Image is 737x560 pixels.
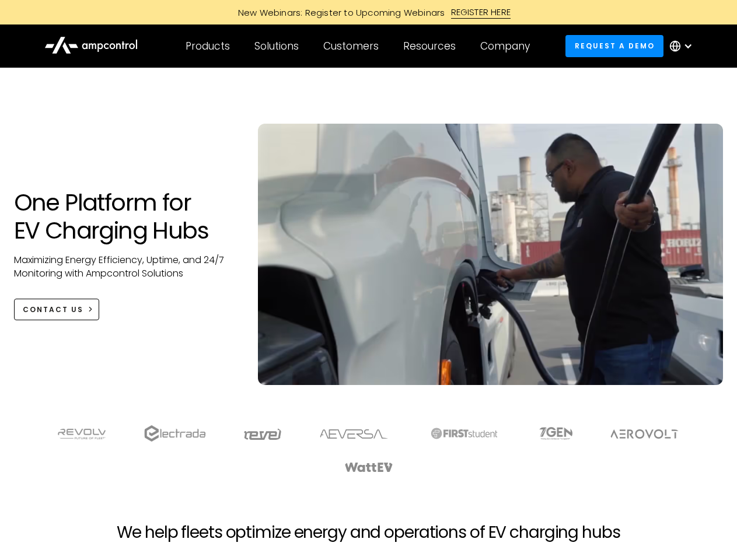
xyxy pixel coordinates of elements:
[451,6,511,19] div: REGISTER HERE
[565,35,663,57] a: Request a demo
[480,40,530,52] div: Company
[106,6,631,19] a: New Webinars: Register to Upcoming WebinarsREGISTER HERE
[117,523,620,542] h2: We help fleets optimize energy and operations of EV charging hubs
[323,40,379,52] div: Customers
[344,463,393,472] img: WattEV logo
[14,299,100,320] a: CONTACT US
[403,40,456,52] div: Resources
[254,40,299,52] div: Solutions
[14,254,235,280] p: Maximizing Energy Efficiency, Uptime, and 24/7 Monitoring with Ampcontrol Solutions
[226,6,451,19] div: New Webinars: Register to Upcoming Webinars
[186,40,230,52] div: Products
[610,429,679,439] img: Aerovolt Logo
[14,188,235,244] h1: One Platform for EV Charging Hubs
[23,304,83,315] div: CONTACT US
[144,425,205,442] img: electrada logo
